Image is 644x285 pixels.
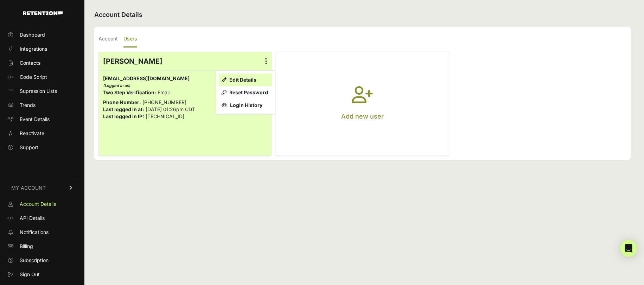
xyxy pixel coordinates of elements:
[4,71,80,83] a: Code Script
[99,52,271,70] div: [PERSON_NAME]
[341,112,384,121] p: Add new user
[4,57,80,69] a: Contacts
[146,113,184,119] span: [TECHNICAL_ID]
[4,227,80,238] a: Notifications
[20,257,49,264] span: Subscription
[20,45,47,52] span: Integrations
[20,144,38,151] span: Support
[4,100,80,111] a: Trends
[20,116,50,123] span: Event Details
[94,10,631,20] h2: Account Details
[219,86,272,99] a: Reset Password
[20,88,57,95] span: Supression Lists
[620,240,637,257] div: Open Intercom Messenger
[158,89,170,95] span: Email
[11,184,46,191] span: MY ACCOUNT
[103,89,156,95] strong: Two Step Verification:
[20,271,40,278] span: Sign Out
[4,198,80,210] a: Account Details
[20,74,47,81] span: Code Script
[20,215,45,222] span: API Details
[98,31,118,47] label: Account
[103,113,144,119] strong: Last logged in IP:
[20,31,45,38] span: Dashboard
[4,255,80,266] a: Subscription
[4,43,80,55] a: Integrations
[4,142,80,153] a: Support
[20,59,40,66] span: Contacts
[4,213,80,224] a: API Details
[103,75,190,81] span: [EMAIL_ADDRESS][DOMAIN_NAME]
[103,106,144,112] strong: Last logged in at:
[23,11,63,15] img: Retention.com
[20,102,36,109] span: Trends
[219,99,272,112] a: Login History
[103,99,141,105] strong: Phone Number:
[20,229,49,236] span: Notifications
[4,114,80,125] a: Event Details
[20,243,33,250] span: Billing
[146,106,195,112] span: [DATE] 01:26pm CDT
[20,201,56,208] span: Account Details
[276,52,448,156] button: Add new user
[4,85,80,97] a: Supression Lists
[123,31,137,47] label: Users
[142,99,186,105] span: [PHONE_NUMBER]
[219,74,272,86] a: Edit Details
[4,241,80,252] a: Billing
[20,130,44,137] span: Reactivate
[103,83,130,88] i: (Logged in as)
[4,177,80,198] a: MY ACCOUNT
[4,128,80,139] a: Reactivate
[4,29,80,40] a: Dashboard
[4,269,80,280] a: Sign Out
